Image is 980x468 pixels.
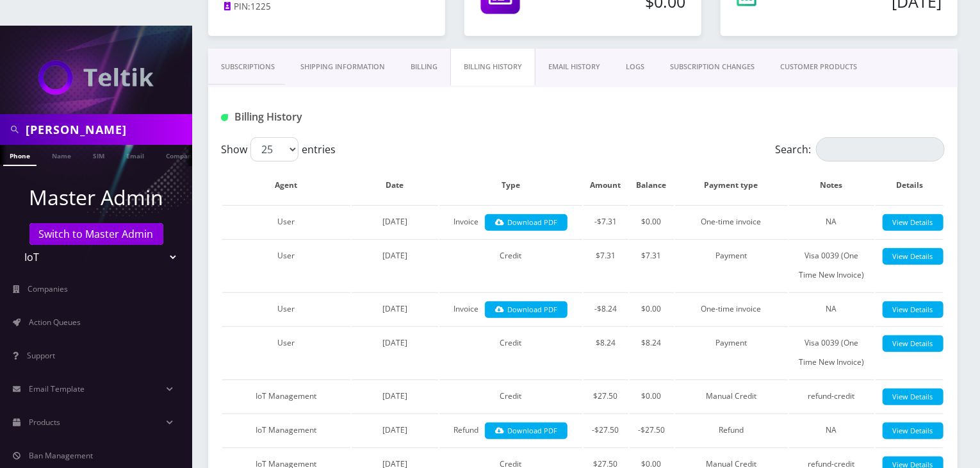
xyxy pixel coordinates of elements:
[883,422,943,440] a: View Details
[38,60,154,95] img: IoT
[221,111,450,123] h1: Billing History
[450,49,535,85] a: Billing History
[27,350,55,361] span: Support
[222,239,350,291] td: User
[439,414,582,446] td: Refund
[29,223,163,245] a: Switch to Master Admin
[883,389,943,406] a: View Details
[382,390,407,401] span: [DATE]
[485,422,568,440] a: Download PDF
[630,292,674,325] td: $0.00
[222,326,350,378] td: User
[439,205,582,238] td: Invoice
[250,137,298,162] select: Showentries
[630,167,674,204] th: Balance
[120,145,151,165] a: Email
[675,239,788,291] td: Payment
[789,239,874,291] td: Visa 0039 (One Time New Invoice)
[675,205,788,238] td: One-time invoice
[221,137,336,162] label: Show entries
[675,326,788,378] td: Payment
[775,137,945,162] label: Search:
[222,167,350,204] th: Agent
[222,380,350,412] td: IoT Management
[883,335,943,353] a: View Details
[29,383,85,394] span: Email Template
[29,317,81,328] span: Action Queues
[439,239,582,291] td: Credit
[535,49,613,85] a: EMAIL HISTORY
[789,167,874,204] th: Notes
[352,167,438,204] th: Date
[675,380,788,412] td: Manual Credit
[883,301,943,319] a: View Details
[584,239,628,291] td: $7.31
[439,380,582,412] td: Credit
[222,414,350,446] td: IoT Management
[630,326,674,378] td: $8.24
[584,205,628,238] td: -$7.31
[439,167,582,204] th: Type
[485,301,568,319] a: Download PDF
[789,380,874,412] td: refund-credit
[485,214,568,231] a: Download PDF
[584,414,628,446] td: -$27.50
[883,248,943,265] a: View Details
[224,1,250,13] a: PIN:
[816,137,945,162] input: Search:
[675,167,788,204] th: Payment type
[613,49,657,85] a: LOGS
[789,205,874,238] td: NA
[382,216,407,227] span: [DATE]
[767,49,870,85] a: CUSTOMER PRODUCTS
[208,49,288,85] a: Subscriptions
[29,450,93,461] span: Ban Management
[876,167,943,204] th: Details
[883,214,943,231] a: View Details
[222,292,350,325] td: User
[630,239,674,291] td: $7.31
[382,337,407,348] span: [DATE]
[657,49,767,85] a: SUBSCRIPTION CHANGES
[250,1,271,12] span: 1225
[382,250,407,261] span: [DATE]
[630,380,674,412] td: $0.00
[675,414,788,446] td: Refund
[159,145,202,165] a: Company
[675,292,788,325] td: One-time invoice
[630,414,674,446] td: -$27.50
[3,145,37,166] a: Phone
[789,292,874,325] td: NA
[26,117,189,142] input: Search in Company
[439,326,582,378] td: Credit
[28,283,69,294] span: Companies
[288,49,398,85] a: Shipping Information
[584,326,628,378] td: $8.24
[382,424,407,435] span: [DATE]
[584,380,628,412] td: $27.50
[29,417,60,428] span: Products
[789,326,874,378] td: Visa 0039 (One Time New Invoice)
[789,414,874,446] td: NA
[630,205,674,238] td: $0.00
[439,292,582,325] td: Invoice
[584,167,628,204] th: Amount
[398,49,450,85] a: Billing
[86,145,111,165] a: SIM
[45,145,78,165] a: Name
[382,303,407,314] span: [DATE]
[222,205,350,238] td: User
[584,292,628,325] td: -$8.24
